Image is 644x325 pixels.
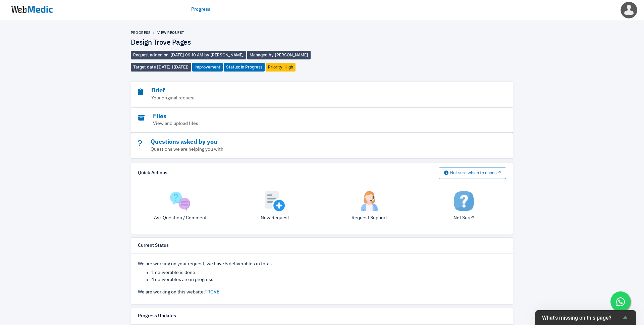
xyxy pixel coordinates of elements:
[192,63,223,72] span: Improvement
[131,31,150,35] a: Progress
[422,215,506,222] p: Not Sure?
[138,215,222,222] p: Ask Question / Comment
[131,51,246,59] span: Request added on: [DATE] 09:10 AM by [PERSON_NAME]
[265,191,285,211] img: add.png
[138,113,469,121] h3: Files
[266,63,296,72] span: Priority: High
[131,30,322,35] nav: breadcrumb
[138,146,469,153] p: Questions we are helping you with
[131,39,322,47] h4: Design Trove Pages
[454,191,474,211] img: not-sure.png
[138,138,469,146] h3: Questions asked by you
[247,51,311,59] span: Managed by [PERSON_NAME]
[138,289,506,296] p: We are working on this website:
[542,314,629,322] button: Show survey - What's missing on this page?
[157,31,184,35] a: View Request
[138,170,167,176] h6: Quick Actions
[151,269,506,276] li: 1 deliverable is done
[232,215,317,222] p: New Request
[359,191,379,211] img: support.png
[191,6,210,13] a: Progress
[439,168,506,179] button: Not sure which to choose?
[131,63,191,72] span: Target date [DATE] ([DATE])
[170,191,190,211] img: question.png
[138,87,469,95] h3: Brief
[327,215,412,222] p: Request Support
[151,276,506,283] li: 4 deliverables are in progress
[224,63,265,72] span: Status: In Progress
[138,120,469,127] p: View and upload files
[138,243,169,249] h6: Current Status
[138,313,176,319] h6: Progress Updates
[205,290,219,294] a: TROVE
[138,95,469,102] p: Your original request
[542,315,621,321] span: What's missing on this page?
[138,261,506,268] p: We are working on your request, we have 5 deliverables in total.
